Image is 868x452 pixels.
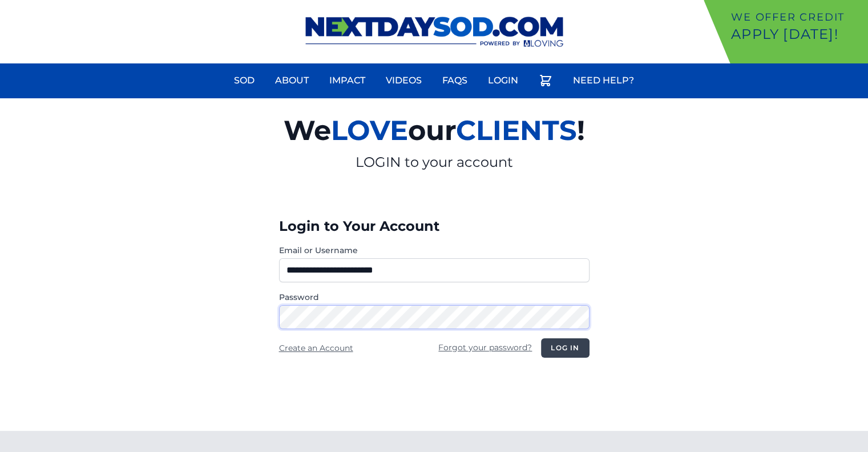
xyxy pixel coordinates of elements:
label: Password [279,291,590,303]
a: FAQs [435,67,474,94]
a: Sod [227,67,261,94]
button: Log in [541,338,589,358]
a: Impact [322,67,372,94]
label: Email or Username [279,245,590,256]
a: Need Help? [566,67,641,94]
a: About [268,67,316,94]
a: Videos [379,67,429,94]
h3: Login to Your Account [279,217,590,235]
a: Create an Account [279,343,353,353]
h2: We our ! [151,107,717,153]
a: Forgot your password? [438,342,532,353]
p: We offer Credit [731,9,863,25]
span: LOVE [331,114,408,147]
p: LOGIN to your account [151,153,717,171]
span: CLIENTS [456,114,577,147]
a: Login [481,67,525,94]
p: Apply [DATE]! [731,25,863,43]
